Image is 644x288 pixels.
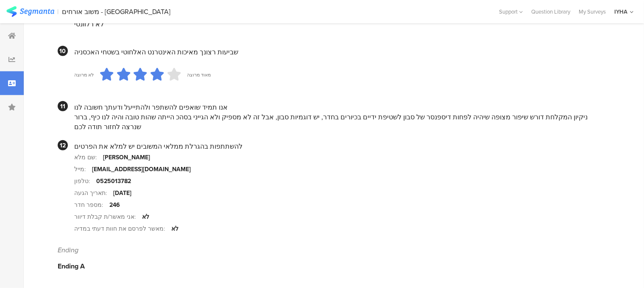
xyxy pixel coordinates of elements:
div: שם מלא: [74,153,103,162]
div: מייל: [74,165,92,174]
div: [DATE] [113,189,131,198]
div: אנו תמיד שואפים להשתפר ולהתייעל ודעתך חשובה לנו [74,102,604,112]
div: [PERSON_NAME] [103,153,150,162]
div: Ending A [58,261,604,271]
img: segmanta logo [6,6,54,17]
div: 12 [58,140,68,150]
div: 10 [58,46,68,56]
a: Question Library [527,8,574,16]
div: מאוד מרוצה [187,71,211,78]
div: 246 [109,200,120,209]
div: 11 [58,101,68,111]
div: לא מרוצה [74,71,94,78]
div: מאשר לפרסם את חוות דעתי במדיה: [74,224,171,233]
div: [EMAIL_ADDRESS][DOMAIN_NAME] [92,165,191,174]
div: Support [499,5,523,18]
section: לא רלוונטי [74,11,604,37]
div: משוב אורחים - [GEOGRAPHIC_DATA] [62,8,171,16]
div: תאריך הגעה: [74,189,113,198]
div: לא [171,224,178,233]
div: | [58,7,59,17]
div: אני מאשר/ת קבלת דיוור: [74,212,142,221]
a: My Surveys [574,8,610,16]
div: להשתתפות בהגרלת ממלאי המשובים יש למלא את הפרטים [74,141,604,151]
div: Ending [58,245,604,255]
div: טלפון: [74,177,96,186]
div: שביעות רצונך מאיכות האינטרנט האלחוטי בשטחי האכסניה [74,47,604,57]
div: ניקיון המקלחת דורש שיפור מצופה שיהיה לפחות דיספנסר של סבון לשטיפת ידיים בכיורים בחדר, יש דוגמיות ... [74,112,604,132]
div: 0525013782 [96,177,131,186]
div: לא [142,212,149,221]
div: מספר חדר: [74,200,109,209]
div: IYHA [614,8,627,16]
